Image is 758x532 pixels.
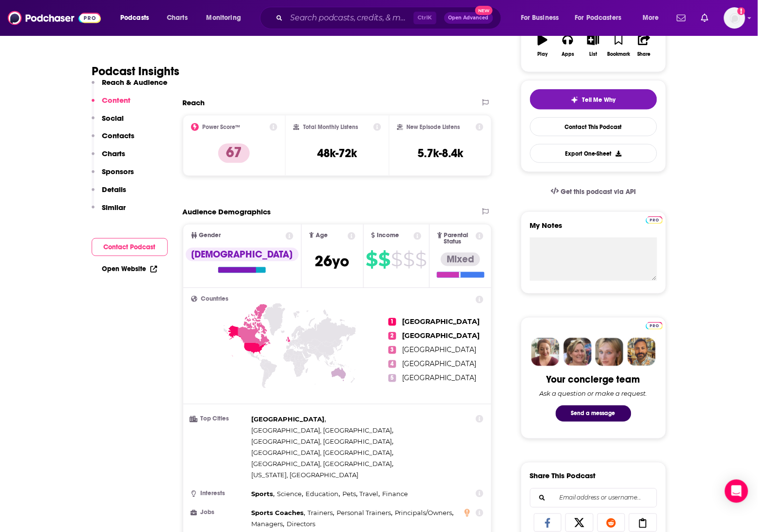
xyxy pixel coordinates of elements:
[92,113,124,131] button: Social
[530,89,657,110] button: tell me why sparkleTell Me Why
[596,338,624,366] img: Jules Profile
[337,508,392,519] span: ,
[555,28,581,63] button: Apps
[252,438,392,446] span: [GEOGRAPHIC_DATA], [GEOGRAPHIC_DATA]
[92,78,168,96] button: Reach & Audience
[530,28,555,63] button: Play
[402,374,476,383] span: [GEOGRAPHIC_DATA]
[402,360,476,369] span: [GEOGRAPHIC_DATA]
[252,436,394,448] span: ,
[200,10,254,26] button: open menu
[252,448,394,459] span: ,
[287,520,315,528] span: Directors
[252,471,359,479] span: [US_STATE], [GEOGRAPHIC_DATA]
[102,265,157,273] a: Open Website
[277,490,302,498] span: Science
[337,509,391,517] span: Personal Trainers
[636,10,671,26] button: open menu
[646,322,663,330] img: Podchaser Pro
[113,10,161,26] button: open menu
[199,232,221,239] span: Gender
[102,167,134,176] p: Sponsors
[342,490,356,498] span: Pets
[388,360,396,368] span: 4
[530,221,657,238] label: My Notes
[102,203,126,212] p: Similar
[102,96,131,105] p: Content
[628,338,656,366] img: Jon Profile
[203,124,241,130] h2: Power Score™
[597,514,626,532] a: Share on Reddit
[92,203,126,221] button: Similar
[388,374,396,382] span: 5
[92,131,135,149] button: Contacts
[534,514,562,532] a: Share on Facebook
[646,215,663,224] a: Pro website
[252,520,283,528] span: Managers
[307,508,334,519] span: ,
[316,232,328,239] span: Age
[102,113,124,123] p: Social
[92,64,180,79] h1: Podcast Insights
[306,490,339,498] span: Education
[571,96,579,104] img: tell me why sparkle
[102,149,126,158] p: Charts
[252,508,306,519] span: ,
[564,338,592,366] img: Barbara Profile
[379,252,390,267] span: $
[92,185,127,203] button: Details
[556,405,631,422] button: Send a message
[724,7,745,29] button: Show profile menu
[521,11,559,25] span: For Business
[252,427,392,435] span: [GEOGRAPHIC_DATA], [GEOGRAPHIC_DATA]
[388,318,396,326] span: 1
[92,238,168,256] button: Contact Podcast
[537,51,548,57] div: Play
[530,488,657,508] div: Search followers
[183,98,205,107] h2: Reach
[475,6,493,15] span: New
[252,425,394,436] span: ,
[582,96,616,104] span: Tell Me Why
[102,185,127,194] p: Details
[317,146,357,161] h3: 48k-72k
[306,489,340,500] span: ,
[102,78,168,87] p: Reach & Audience
[724,7,745,29] span: Logged in as nicole.koremenos
[207,11,241,25] span: Monitoring
[277,489,303,500] span: ,
[629,514,657,532] a: Copy Link
[252,449,392,457] span: [GEOGRAPHIC_DATA], [GEOGRAPHIC_DATA]
[402,332,480,340] span: [GEOGRAPHIC_DATA]
[252,519,285,530] span: ,
[388,332,396,340] span: 2
[360,490,379,498] span: Travel
[92,167,134,185] button: Sponsors
[8,9,101,27] img: Podchaser - Follow, Share and Rate Podcasts
[418,146,463,161] h3: 5.7k-8.4k
[161,10,194,26] a: Charts
[581,28,606,63] button: List
[360,489,380,500] span: ,
[643,11,659,25] span: More
[92,149,126,167] button: Charts
[382,490,408,498] span: Finance
[252,414,326,425] span: ,
[395,509,452,517] span: Principals/Owners
[402,346,476,355] span: [GEOGRAPHIC_DATA]
[725,480,748,503] div: Open Intercom Messenger
[252,489,275,500] span: ,
[303,124,358,130] h2: Total Monthly Listens
[538,489,649,507] input: Email address or username...
[646,216,663,224] img: Podchaser Pro
[167,11,188,25] span: Charts
[416,252,427,267] span: $
[315,252,350,271] span: 26 yo
[547,374,640,386] div: Your concierge team
[388,346,396,354] span: 3
[407,124,460,130] h2: New Episode Listens
[543,180,644,204] a: Get this podcast via API
[514,10,571,26] button: open menu
[530,117,657,136] a: Contact This Podcast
